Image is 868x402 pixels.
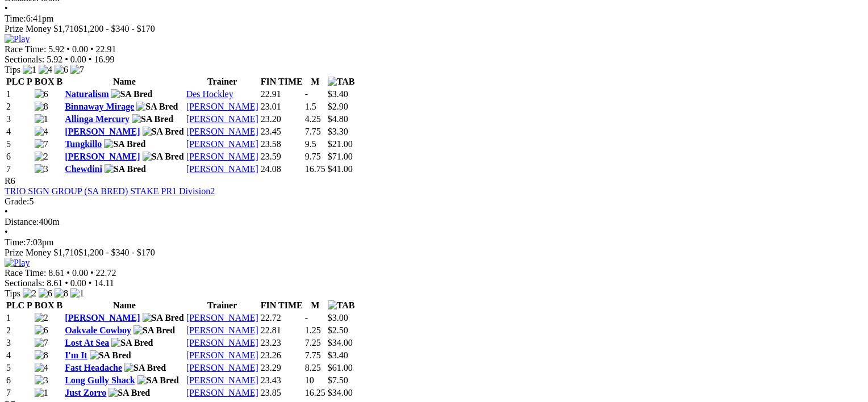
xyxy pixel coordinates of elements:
a: Fast Headache [65,363,122,372]
a: [PERSON_NAME] [186,363,258,372]
span: Tips [5,65,20,74]
a: [PERSON_NAME] [186,102,258,111]
span: $34.00 [328,338,353,347]
th: FIN TIME [260,300,303,311]
span: • [66,268,70,278]
span: PLC [6,300,24,310]
img: 6 [35,325,48,336]
img: SA Bred [105,164,146,174]
img: 8 [35,350,48,361]
img: 3 [35,164,48,174]
img: 6 [39,288,52,299]
text: 7.25 [305,338,321,347]
span: $4.80 [328,114,348,124]
span: $71.00 [328,152,353,161]
td: 3 [6,114,33,125]
img: SA Bred [132,114,173,124]
td: 23.23 [260,337,303,349]
div: 7:03pm [5,237,855,248]
text: - [305,89,308,99]
span: Grade: [5,196,30,206]
td: 6 [6,151,33,162]
span: $3.00 [328,313,348,323]
span: BOX [35,77,55,86]
span: $3.40 [328,350,348,360]
span: • [5,207,8,216]
td: 23.01 [260,101,303,112]
span: $61.00 [328,363,353,372]
span: 8.61 [47,278,62,288]
img: SA Bred [143,313,184,323]
a: I'm It [65,350,87,360]
img: TAB [328,77,355,87]
span: $3.40 [328,89,348,99]
span: Time: [5,237,26,247]
text: 10 [305,375,314,385]
td: 23.29 [260,362,303,374]
span: • [66,44,70,54]
span: • [89,278,92,288]
a: [PERSON_NAME] [186,152,258,161]
img: 4 [35,363,48,373]
a: [PERSON_NAME] [186,139,258,149]
span: Time: [5,14,26,23]
a: Binnaway Mirage [65,102,134,111]
a: Naturalism [65,89,108,99]
td: 23.26 [260,350,303,361]
img: 8 [35,102,48,112]
a: [PERSON_NAME] [186,325,258,335]
a: [PERSON_NAME] [186,127,258,136]
img: SA Bred [104,139,145,149]
img: SA Bred [90,350,131,361]
a: TRIO SIGN GROUP (SA BRED) STAKE PR1 Division2 [5,186,215,196]
td: 23.43 [260,375,303,386]
span: 0.00 [70,278,86,288]
td: 23.59 [260,151,303,162]
span: 16.99 [94,55,114,64]
img: 1 [23,65,36,75]
img: 4 [39,65,52,75]
td: 4 [6,126,33,137]
img: 2 [35,152,48,162]
a: [PERSON_NAME] [186,350,258,360]
img: SA Bred [136,102,178,112]
span: $21.00 [328,139,353,149]
a: Lost At Sea [65,338,109,347]
td: 4 [6,350,33,361]
td: 6 [6,375,33,386]
span: 22.91 [96,44,116,54]
span: Distance: [5,217,39,227]
text: 16.75 [305,164,325,174]
img: TAB [328,300,355,311]
td: 22.72 [260,312,303,324]
span: 5.92 [48,44,64,54]
span: P [27,300,32,310]
img: 2 [35,313,48,323]
td: 23.85 [260,387,303,399]
a: [PERSON_NAME] [65,127,140,136]
a: Oakvale Cowboy [65,325,131,335]
span: 0.00 [72,268,88,278]
td: 5 [6,362,33,374]
text: 4.25 [305,114,321,124]
td: 22.91 [260,89,303,100]
img: 6 [55,65,68,75]
span: 5.92 [47,55,62,64]
span: 8.61 [48,268,64,278]
img: 6 [35,89,48,99]
a: Just Zorro [65,388,106,397]
img: 1 [35,388,48,398]
th: M [304,76,326,87]
td: 1 [6,312,33,324]
span: $1,200 - $340 - $170 [78,248,155,257]
span: B [56,300,62,310]
span: P [27,77,32,86]
td: 22.81 [260,325,303,336]
td: 7 [6,387,33,399]
td: 3 [6,337,33,349]
span: • [89,55,92,64]
a: Tungkillo [65,139,102,149]
td: 23.45 [260,126,303,137]
img: SA Bred [133,325,175,336]
th: M [304,300,326,311]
